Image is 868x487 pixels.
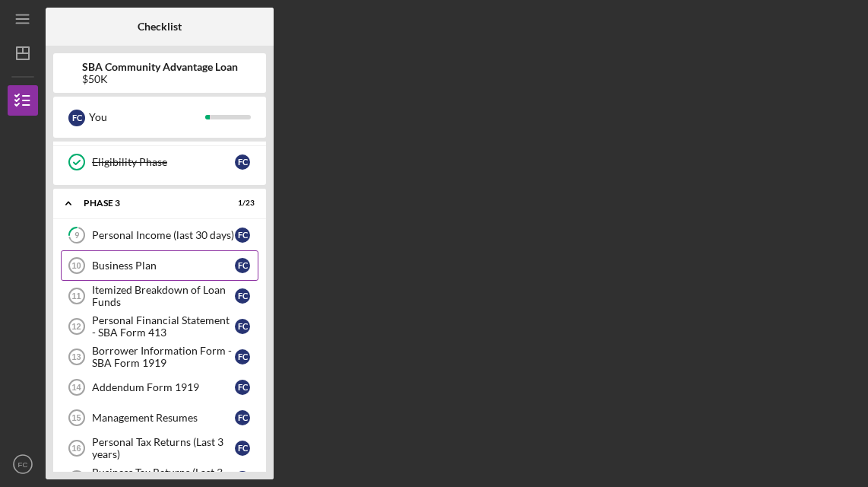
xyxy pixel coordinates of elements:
[235,154,250,170] div: F C
[61,220,258,250] a: 9Personal Income (last 30 days)FC
[71,444,81,453] tspan: 16
[82,61,238,73] b: SBA Community Advantage Loan
[92,284,235,308] div: Itemized Breakdown of Loan Funds
[68,110,85,126] div: F C
[92,381,235,393] div: Addendum Form 1919
[84,199,217,208] div: Phase 3
[92,156,235,168] div: Eligibility Phase
[92,229,235,241] div: Personal Income (last 30 days)
[18,460,28,469] text: FC
[8,449,38,479] button: FC
[235,380,250,395] div: F C
[61,147,258,177] a: Eligibility PhaseFC
[61,433,258,463] a: 16Personal Tax Returns (Last 3 years)FC
[235,288,250,304] div: F C
[74,231,80,240] tspan: 9
[138,21,182,33] b: Checklist
[235,319,250,334] div: F C
[92,259,235,272] div: Business Plan
[92,412,235,424] div: Management Resumes
[71,322,81,331] tspan: 12
[92,314,235,339] div: Personal Financial Statement - SBA Form 413
[92,345,235,369] div: Borrower Information Form - SBA Form 1919
[92,436,235,460] div: Personal Tax Returns (Last 3 years)
[61,342,258,372] a: 13Borrower Information Form - SBA Form 1919FC
[71,261,81,270] tspan: 10
[89,104,205,130] div: You
[235,258,250,273] div: F C
[61,311,258,342] a: 12Personal Financial Statement - SBA Form 413FC
[235,471,250,486] div: F C
[61,281,258,311] a: 11Itemized Breakdown of Loan FundsFC
[235,441,250,456] div: F C
[235,228,250,243] div: F C
[71,413,81,422] tspan: 15
[82,73,238,85] div: $50K
[71,383,81,392] tspan: 14
[61,403,258,433] a: 15Management ResumesFC
[71,352,81,361] tspan: 13
[71,291,81,301] tspan: 11
[61,250,258,281] a: 10Business PlanFC
[235,410,250,425] div: F C
[61,372,258,403] a: 14Addendum Form 1919FC
[227,199,255,208] div: 1 / 23
[235,349,250,364] div: F C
